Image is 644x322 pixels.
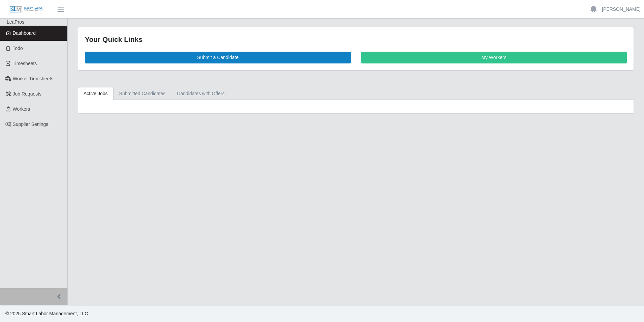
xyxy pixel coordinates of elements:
span: Supplier Settings [13,122,49,127]
img: SLM Logo [9,6,43,13]
a: Submit a Candidate [85,52,351,63]
a: Candidates with Offers [171,87,230,100]
span: Dashboard [13,30,36,36]
span: Job Requests [13,91,42,97]
span: Todo [13,46,23,51]
a: Active Jobs [78,87,114,100]
span: LeaPros [7,19,24,25]
span: Worker Timesheets [13,76,53,81]
a: [PERSON_NAME] [602,6,641,13]
a: My Workers [361,52,627,63]
span: © 2025 Smart Labor Management, LLC [5,311,88,316]
a: Submitted Candidates [114,87,171,100]
div: Your Quick Links [85,34,627,45]
span: Workers [13,106,30,112]
span: Timesheets [13,61,37,66]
